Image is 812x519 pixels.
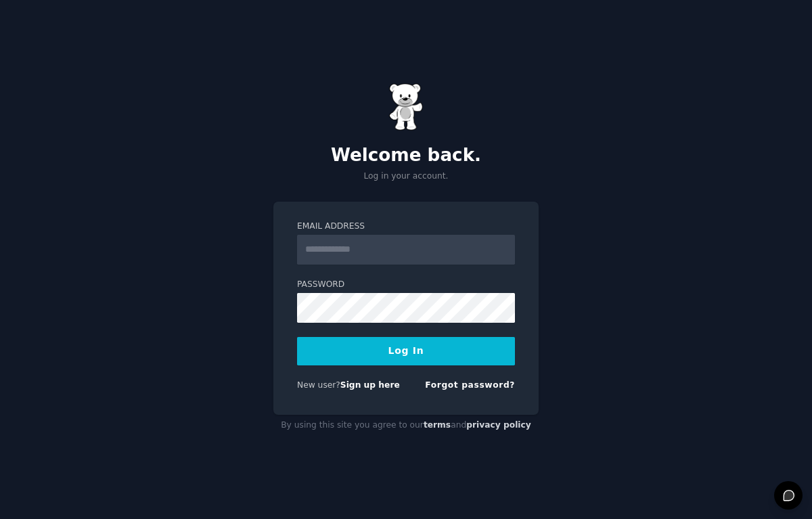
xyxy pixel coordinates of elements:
[273,415,539,436] div: By using this site you agree to our and
[273,145,539,166] h2: Welcome back.
[340,380,400,390] a: Sign up here
[297,337,515,365] button: Log In
[297,279,515,291] label: Password
[389,83,423,131] img: Gummy Bear
[297,221,515,233] label: Email Address
[424,420,451,430] a: terms
[297,380,340,390] span: New user?
[425,380,515,390] a: Forgot password?
[466,420,531,430] a: privacy policy
[273,171,539,183] p: Log in your account.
